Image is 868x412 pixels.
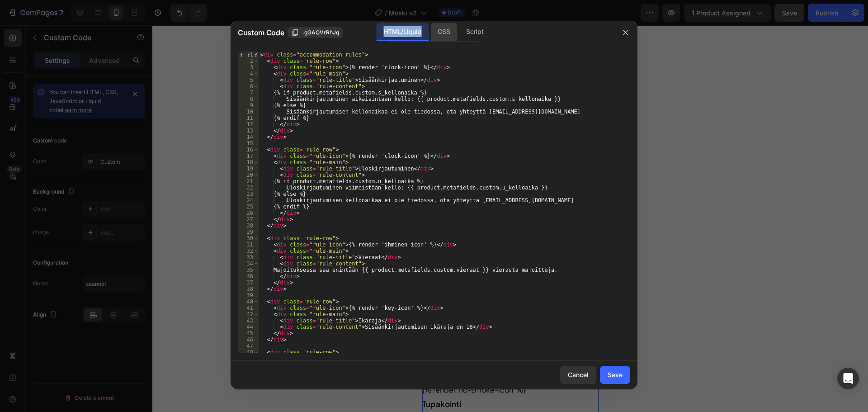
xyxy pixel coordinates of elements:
div: 17 [238,153,259,159]
div: 15 [238,140,259,147]
div: 9 [238,102,259,109]
span: .gGAQVrRhJq [302,28,339,37]
button: .gGAQVrRhJq [288,27,343,38]
div: 46 [238,336,259,343]
div: 44 [238,324,259,330]
div: 5 [238,77,259,83]
div: 42 [238,311,259,317]
div: 6 [238,83,259,90]
div: Save [608,370,623,379]
div: 41 [238,305,259,311]
div: 34 [238,260,259,267]
div: 48 [238,349,259,355]
div: 10 [238,109,259,115]
div: 7 [238,90,259,96]
button: Cancel [560,366,596,384]
div: 18 [238,159,259,166]
div: 39 [238,292,259,298]
div: 40 [238,298,259,305]
div: 25 [238,204,259,210]
div: 31 [238,242,259,248]
div: 20 [238,172,259,178]
div: 30 [238,235,259,242]
div: 32 [238,248,259,254]
div: 21 [238,178,259,185]
div: 29 [238,229,259,235]
div: 3 [238,64,259,71]
div: 19 [238,166,259,172]
div: Cancel [568,370,589,379]
div: 45 [238,330,259,336]
div: 47 [238,343,259,349]
div: 28 [238,223,259,229]
div: 14 [238,134,259,140]
button: Save [600,366,630,384]
div: 12 [238,121,259,128]
div: 23 [238,191,259,197]
div: 4 [238,71,259,77]
span: Custom Code [238,27,284,38]
div: 8 [238,96,259,102]
div: 43 [238,317,259,324]
div: 13 [238,128,259,134]
div: 22 [238,185,259,191]
div: Open Intercom Messenger [837,368,859,389]
div: 2 [238,58,259,64]
div: 38 [238,286,259,292]
div: 1 [238,52,259,58]
div: 35 [238,267,259,273]
div: 27 [238,216,259,223]
div: 24 [238,197,259,204]
div: Script [459,23,491,41]
div: HTML/Liquid [377,23,429,41]
div: CSS [430,23,457,41]
div: 33 [238,254,259,260]
div: 16 [238,147,259,153]
div: 36 [238,273,259,279]
div: 37 [238,279,259,286]
div: 11 [238,115,259,121]
div: 26 [238,210,259,216]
